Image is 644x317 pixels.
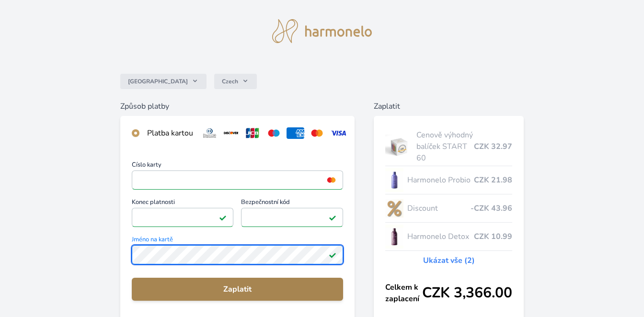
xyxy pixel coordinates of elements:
span: -CZK 43.96 [471,203,512,214]
span: Jméno na kartě [132,237,344,245]
h6: Zaplatit [374,101,524,112]
img: start.jpg [385,135,413,158]
span: Harmonelo Probio [407,174,474,186]
img: jcb.svg [244,127,262,139]
span: Bezpečnostní kód [241,199,343,208]
img: amex.svg [287,127,304,139]
img: diners.svg [201,127,218,139]
span: Číslo karty [132,162,344,170]
span: Czech [222,78,238,85]
img: DETOX_se_stinem_x-lo.jpg [385,225,403,249]
img: CLEAN_PROBIO_se_stinem_x-lo.jpg [385,168,403,192]
iframe: Iframe pro datum vypršení platnosti [136,211,230,224]
a: Ukázat vše (2) [423,255,475,266]
button: [GEOGRAPHIC_DATA] [120,74,207,89]
img: visa.svg [330,127,347,139]
span: Konec platnosti [132,199,234,208]
img: Platné pole [219,214,227,221]
img: discount-lo.png [385,196,403,220]
img: mc.svg [308,127,326,139]
span: Cenově výhodný balíček START 60 [416,129,474,164]
span: CZK 3,366.00 [422,284,512,302]
span: [GEOGRAPHIC_DATA] [128,78,188,85]
img: Platné pole [329,251,336,259]
span: Celkem k zaplacení [385,282,422,305]
span: Harmonelo Detox [407,231,474,242]
span: CZK 10.99 [474,231,512,242]
span: Zaplatit [139,283,336,295]
img: discover.svg [222,127,240,139]
img: Platné pole [329,214,336,221]
span: CZK 32.97 [474,141,512,152]
img: logo.svg [272,19,372,43]
img: mc [325,176,338,184]
div: Platba kartou [147,127,193,139]
iframe: Iframe pro bezpečnostní kód [245,211,339,224]
iframe: Iframe pro číslo karty [136,173,339,187]
img: maestro.svg [265,127,283,139]
h6: Způsob platby [120,101,355,112]
button: Czech [214,74,257,89]
input: Jméno na kartěPlatné pole [132,245,344,264]
span: Discount [407,203,471,214]
button: Zaplatit [132,278,344,301]
span: CZK 21.98 [474,174,512,186]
